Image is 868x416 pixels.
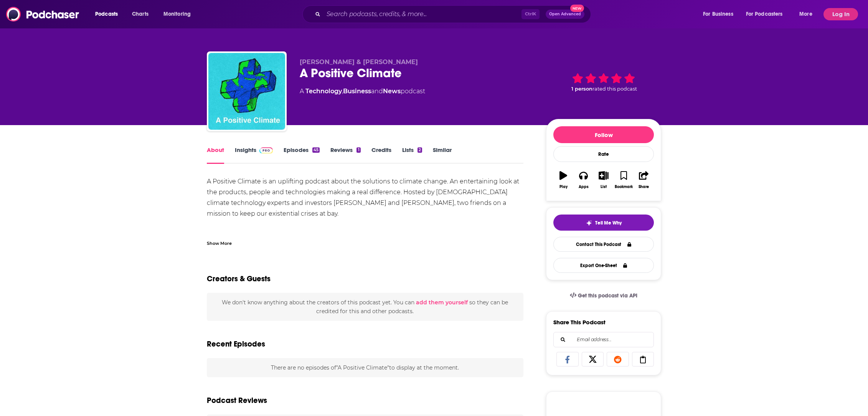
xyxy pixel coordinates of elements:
h3: Podcast Reviews [207,396,267,405]
span: 1 person [571,86,592,92]
button: Share [634,166,654,194]
button: Log In [823,8,858,20]
span: There are no episodes of "A Positive Climate" to display at the moment. [271,364,459,371]
button: Apps [573,166,593,194]
button: Bookmark [614,166,634,194]
h3: Share This Podcast [553,319,606,326]
h2: Recent Episodes [207,339,265,349]
span: New [570,5,584,12]
span: Monitoring [163,9,191,20]
a: About [207,146,224,164]
span: and [371,87,383,95]
a: Share on Facebook [556,352,579,366]
div: 1 personrated this podcast [546,58,661,106]
span: For Business [703,9,733,20]
a: Lists2 [402,146,422,164]
span: rated this podcast [592,86,637,92]
button: open menu [794,8,822,20]
img: A Positive Climate [208,53,285,130]
span: More [799,9,812,20]
button: Follow [553,126,654,143]
button: List [594,166,614,194]
a: Contact This Podcast [553,237,654,252]
a: Reviews1 [330,146,360,164]
a: Similar [433,146,452,164]
span: Ctrl K [521,9,540,19]
button: Play [553,166,573,194]
span: Get this podcast via API [578,292,637,299]
div: Play [559,185,568,189]
a: Copy Link [632,352,654,366]
input: Search podcasts, credits, & more... [323,8,521,20]
a: Episodes45 [284,146,320,164]
a: Business [343,87,371,95]
h2: Creators & Guests [207,274,271,284]
img: tell me why sparkle [586,220,592,226]
div: Search podcasts, credits, & more... [310,5,598,23]
button: add them yourself [416,299,468,305]
div: Search followers [553,332,654,347]
div: Share [639,185,649,189]
button: open menu [741,8,794,20]
input: Email address... [560,332,647,347]
span: We don't know anything about the creators of this podcast yet . You can so they can be credited f... [222,299,508,314]
div: Rate [553,146,654,162]
a: Share on X/Twitter [582,352,604,366]
button: Open AdvancedNew [546,10,584,19]
img: Podchaser Pro [259,147,273,154]
a: Credits [371,146,391,164]
div: List [601,185,607,189]
button: open menu [158,8,201,20]
div: 1 [356,147,360,153]
a: Share on Reddit [607,352,629,366]
a: News [383,87,401,95]
div: Bookmark [615,185,633,189]
button: Export One-Sheet [553,258,654,273]
span: Charts [132,9,149,20]
span: , [342,87,343,95]
a: InsightsPodchaser Pro [235,146,273,164]
a: Charts [127,8,153,20]
div: 45 [312,147,320,153]
span: [PERSON_NAME] & [PERSON_NAME] [300,58,418,66]
span: Open Advanced [549,12,581,16]
div: A podcast [300,87,425,96]
div: Apps [579,185,589,189]
a: Get this podcast via API [564,286,644,305]
button: open menu [90,8,128,20]
div: A Positive Climate is an uplifting podcast about the solutions to climate change. An entertaining... [207,176,523,284]
span: For Podcasters [746,9,783,20]
span: Tell Me Why [595,220,622,226]
button: open menu [698,8,743,20]
span: Podcasts [95,9,118,20]
div: 2 [417,147,422,153]
button: tell me why sparkleTell Me Why [553,215,654,231]
a: Technology [305,87,342,95]
img: Podchaser - Follow, Share and Rate Podcasts [6,7,80,21]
